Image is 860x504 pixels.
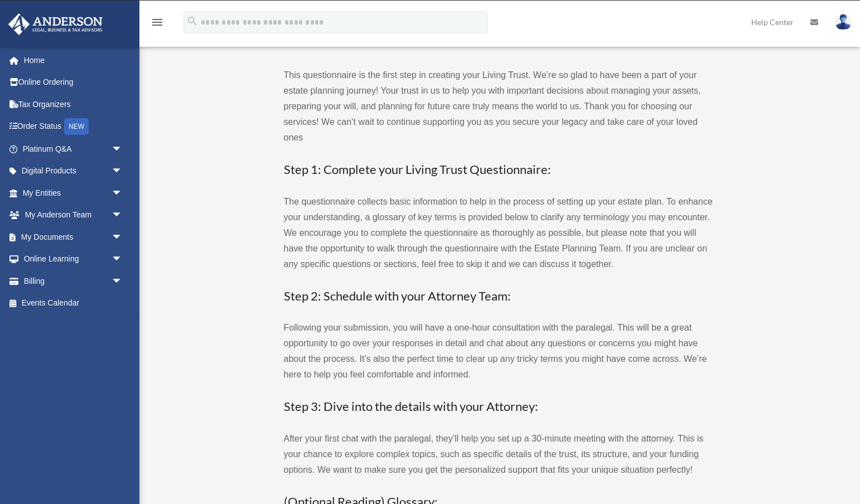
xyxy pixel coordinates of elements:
[112,248,134,271] span: arrow_drop_down
[8,160,139,182] a: Digital Productsarrow_drop_down
[8,71,139,94] a: Online Ordering
[284,161,713,178] h3: Step 1: Complete your Living Trust Questionnaire:
[112,138,134,161] span: arrow_drop_down
[284,67,713,146] p: This questionnaire is the first step in creating your Living Trust. We’re so glad to have been a ...
[8,292,139,314] a: Events Calendar
[8,248,139,270] a: Online Learningarrow_drop_down
[284,398,713,415] h3: Step 3: Dive into the details with your Attorney:
[112,226,134,249] span: arrow_drop_down
[8,182,139,204] a: My Entitiesarrow_drop_down
[64,118,89,135] div: NEW
[835,14,852,30] img: User Pic
[8,49,139,71] a: Home
[151,16,164,29] i: menu
[8,138,139,160] a: Platinum Q&Aarrow_drop_down
[112,270,134,293] span: arrow_drop_down
[151,20,164,29] a: menu
[284,288,713,305] h3: Step 2: Schedule with your Attorney Team:
[8,270,139,292] a: Billingarrow_drop_down
[8,204,139,226] a: My Anderson Teamarrow_drop_down
[284,431,713,478] p: After your first chat with the paralegal, they’ll help you set up a 30-minute meeting with the at...
[8,115,139,138] a: Order StatusNEW
[8,226,139,248] a: My Documentsarrow_drop_down
[284,320,713,382] p: Following your submission, you will have a one-hour consultation with the paralegal. This will be...
[112,160,134,183] span: arrow_drop_down
[8,93,139,115] a: Tax Organizers
[5,13,106,35] img: Anderson Advisors Platinum Portal
[284,194,713,272] p: The questionnaire collects basic information to help in the process of setting up your estate pla...
[112,204,134,227] span: arrow_drop_down
[112,182,134,205] span: arrow_drop_down
[186,15,199,27] i: search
